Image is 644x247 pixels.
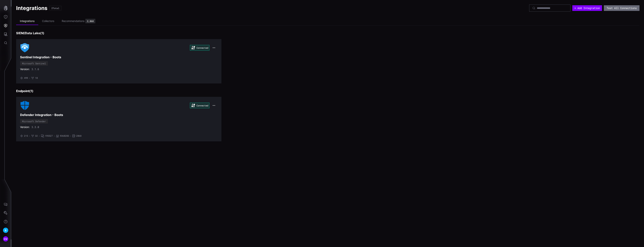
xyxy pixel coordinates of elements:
[62,19,84,23] div: Recommendations
[54,134,55,137] span: •
[24,77,28,80] span: 499
[190,103,209,108] div: Connected
[29,77,30,80] span: •
[38,17,58,25] li: Collectors
[20,43,29,52] img: Microsoft Sentinel
[60,134,69,137] span: 9368283
[572,5,602,11] button: + Add Integration
[29,134,30,137] span: •
[76,134,81,137] span: 2868
[16,17,38,25] li: Integrations
[45,134,53,137] span: 195527
[87,20,94,22] div: 2,868
[20,101,29,110] img: Microsoft Defender
[190,45,209,51] div: Connected
[22,62,46,64] div: Microsoft Sentinel
[0,235,11,243] button: CV
[39,134,40,137] span: •
[32,125,39,129] span: 3.3.0
[16,89,639,93] h3: Endpoint ( 1 )
[24,134,28,137] span: 215
[20,67,30,71] span: Version:
[20,55,217,59] h3: Sentinel Integration - Boots
[35,134,38,137] span: 32
[20,125,30,129] span: Version:
[70,134,71,137] span: •
[604,5,639,11] button: Test All Connections
[16,31,639,35] h3: SIEM/Data Lake ( 1 )
[51,7,59,9] div: 2 Total
[5,228,6,232] span: B
[16,5,47,11] h1: Integrations
[22,120,46,122] div: Microsoft Defender
[0,226,11,235] button: B
[35,77,38,80] span: 18
[20,113,217,117] h3: Defender Integration - Boots
[4,237,8,241] span: CV
[32,67,39,71] span: 3.1.6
